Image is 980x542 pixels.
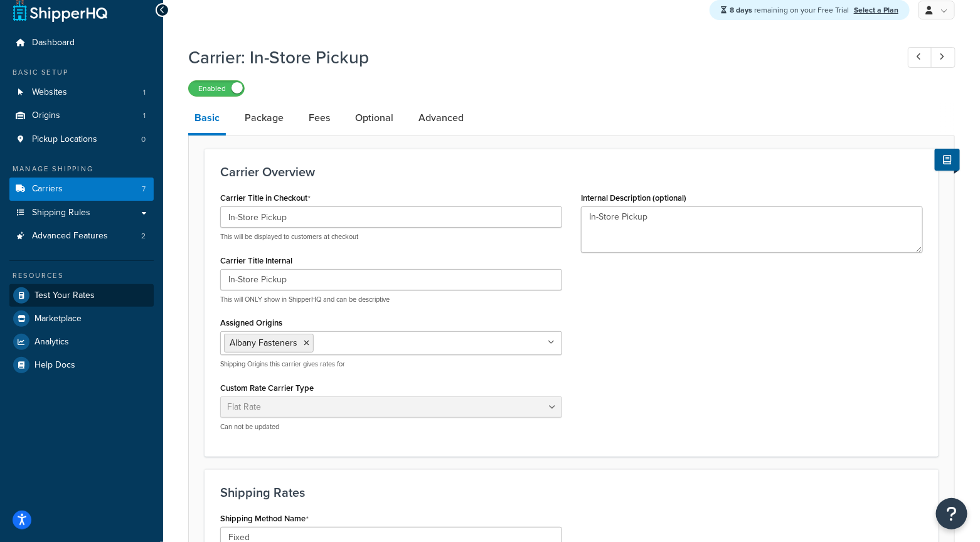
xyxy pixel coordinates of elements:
[220,295,562,304] p: This will ONLY show in ShipperHQ and can be descriptive
[220,256,292,265] label: Carrier Title Internal
[220,486,923,499] h3: Shipping Rates
[9,307,154,330] a: Marketplace
[9,225,154,248] a: Advanced Features2
[220,193,311,203] label: Carrier Title in Checkout
[854,4,898,16] a: Select a Plan
[188,45,885,70] h1: Carrier: In-Store Pickup
[32,87,67,98] span: Websites
[931,47,956,68] a: Next Record
[9,201,154,225] a: Shipping Rules
[9,225,154,248] li: Advanced Features
[9,178,154,201] a: Carriers7
[32,110,60,121] span: Origins
[936,498,967,529] button: Open Resource Center
[143,87,146,98] span: 1
[32,134,97,145] span: Pickup Locations
[230,336,297,349] span: Albany Fasteners
[35,360,75,371] span: Help Docs
[581,193,686,203] label: Internal Description (optional)
[730,4,851,16] span: remaining on your Free Trial
[32,38,75,48] span: Dashboard
[32,208,90,218] span: Shipping Rules
[9,104,154,127] a: Origins1
[189,81,244,96] label: Enabled
[188,103,226,135] a: Basic
[9,67,154,78] div: Basic Setup
[730,4,752,16] strong: 8 days
[349,103,400,133] a: Optional
[142,184,146,194] span: 7
[9,81,154,104] a: Websites1
[9,128,154,151] li: Pickup Locations
[32,231,108,242] span: Advanced Features
[141,134,146,145] span: 0
[220,165,923,179] h3: Carrier Overview
[302,103,336,133] a: Fees
[32,184,63,194] span: Carriers
[9,81,154,104] li: Websites
[220,383,314,393] label: Custom Rate Carrier Type
[141,231,146,242] span: 2
[9,354,154,376] a: Help Docs
[220,232,562,242] p: This will be displayed to customers at checkout
[9,331,154,353] a: Analytics
[935,149,960,171] button: Show Help Docs
[35,290,95,301] span: Test Your Rates
[220,514,309,524] label: Shipping Method Name
[9,270,154,281] div: Resources
[9,284,154,307] a: Test Your Rates
[412,103,470,133] a: Advanced
[238,103,290,133] a: Package
[9,104,154,127] li: Origins
[581,206,923,253] textarea: In-Store Pickup
[9,31,154,55] a: Dashboard
[220,422,562,432] p: Can not be updated
[220,318,282,327] label: Assigned Origins
[35,314,82,324] span: Marketplace
[220,359,562,369] p: Shipping Origins this carrier gives rates for
[9,164,154,174] div: Manage Shipping
[143,110,146,121] span: 1
[9,178,154,201] li: Carriers
[908,47,932,68] a: Previous Record
[35,337,69,348] span: Analytics
[9,128,154,151] a: Pickup Locations0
